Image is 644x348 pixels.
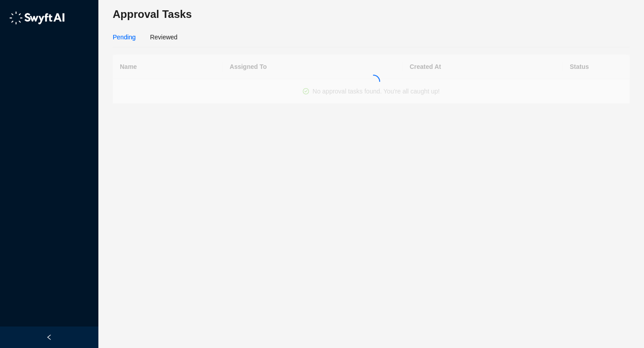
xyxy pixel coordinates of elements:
span: loading [366,74,381,89]
div: Reviewed [150,32,177,42]
div: Pending [113,32,136,42]
h3: Approval Tasks [113,7,630,21]
img: logo-05li4sbe.png [9,11,65,25]
span: left [46,334,52,340]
